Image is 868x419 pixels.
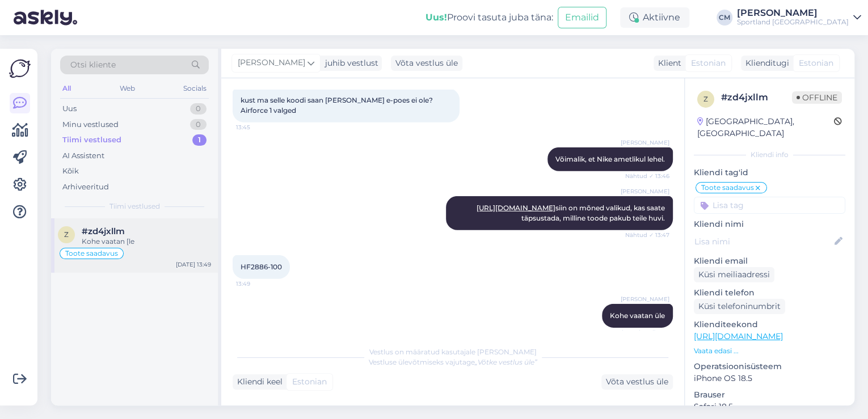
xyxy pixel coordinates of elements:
span: Kohe vaatan üle [610,311,665,320]
div: Võta vestlus üle [601,374,673,390]
span: Võimalik, et Nike ametlikul lehel. [555,155,665,163]
span: Tiimi vestlused [109,201,160,211]
span: #zd4jxllm [82,226,125,236]
p: iPhone OS 18.5 [694,373,845,384]
div: Küsi meiliaadressi [694,267,774,282]
span: HF2886-100 [241,263,282,271]
div: AI Assistent [62,150,104,162]
div: Kliendi info [694,150,845,160]
div: Klienditugi [741,57,789,69]
span: Estonian [292,376,327,388]
span: Vestlus on määratud kasutajale [PERSON_NAME] [369,348,537,356]
p: Brauser [694,389,845,401]
span: Offline [792,91,842,104]
div: 0 [190,103,207,115]
span: Vestluse ülevõtmiseks vajutage [369,358,537,366]
span: z [64,230,69,239]
span: 13:45 [236,123,279,132]
p: Vaata edasi ... [694,346,845,356]
div: Võta vestlus üle [391,56,462,71]
span: Otsi kliente [70,59,116,71]
span: [PERSON_NAME] [621,138,669,147]
p: Klienditeekond [694,319,845,331]
div: [DATE] 13:49 [176,260,211,269]
div: Proovi tasuta juba täna: [425,11,553,24]
span: [PERSON_NAME] [621,187,669,196]
b: Uus! [425,12,447,23]
a: [PERSON_NAME]Sportland [GEOGRAPHIC_DATA] [737,9,861,27]
div: Sportland [GEOGRAPHIC_DATA] [737,18,849,27]
span: Estonian [799,57,833,69]
div: Klient [654,57,681,69]
span: z [703,95,708,103]
div: 0 [190,119,207,130]
a: [URL][DOMAIN_NAME] [694,331,783,341]
div: juhib vestlust [321,57,378,69]
div: Kliendi keel [233,376,283,388]
div: Kohe vaatan [le [82,236,211,247]
div: [PERSON_NAME] [737,9,849,18]
div: Kõik [62,166,79,177]
div: 1 [192,134,207,146]
span: Estonian [691,57,726,69]
span: [PERSON_NAME] [238,57,305,69]
span: Nähtud ✓ 13:46 [625,172,669,180]
p: Operatsioonisüsteem [694,361,845,373]
button: Emailid [558,7,606,28]
p: Kliendi nimi [694,218,845,230]
span: [PERSON_NAME] [621,295,669,303]
div: Minu vestlused [62,119,119,130]
p: Kliendi email [694,255,845,267]
div: CM [717,10,732,26]
a: [URL][DOMAIN_NAME] [477,204,555,212]
img: Askly Logo [9,58,31,79]
i: „Võtke vestlus üle” [475,358,537,366]
div: All [60,81,73,96]
p: Safari 18.5 [694,401,845,413]
div: [GEOGRAPHIC_DATA], [GEOGRAPHIC_DATA] [697,116,834,139]
span: Toote saadavus [701,184,754,191]
div: Aktiivne [620,7,689,28]
span: kust ma selle koodi saan [PERSON_NAME] e-poes ei ole? Airforce 1 valged [241,96,435,115]
span: siin on mõned valikud, kas saate täpsustada, milline toode pakub teile huvi. [477,204,667,222]
div: # zd4jxllm [721,91,792,104]
p: Kliendi telefon [694,287,845,299]
span: (Muudetud) 13:53 [621,328,669,337]
div: Uus [62,103,77,115]
div: Web [117,81,137,96]
div: Arhiveeritud [62,181,109,193]
p: Kliendi tag'id [694,167,845,179]
div: Socials [181,81,209,96]
input: Lisa nimi [694,235,832,248]
span: Nähtud ✓ 13:47 [625,231,669,239]
div: Küsi telefoninumbrit [694,299,785,314]
input: Lisa tag [694,197,845,214]
span: Toote saadavus [65,250,118,257]
div: Tiimi vestlused [62,134,121,146]
span: 13:49 [236,280,279,288]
